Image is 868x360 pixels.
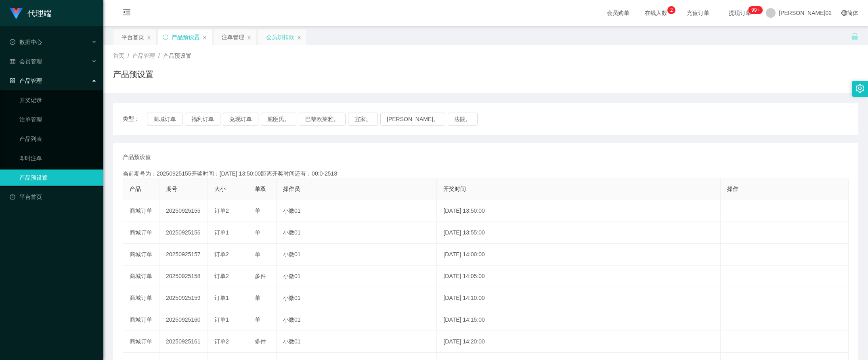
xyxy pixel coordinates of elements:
[123,200,159,222] td: 商城订单
[277,266,437,287] td: 小微01
[266,29,294,45] div: 会员加扣款
[185,113,220,126] button: 福利订单
[255,207,260,214] span: 单
[172,29,200,45] div: 产品预设置
[123,287,159,309] td: 商城订单
[222,29,244,45] div: 注单管理
[19,92,97,108] a: 开奖记录
[277,222,437,244] td: 小微01
[19,111,97,128] a: 注单管理
[147,113,182,126] button: 商城订单
[214,273,229,279] span: 订单2
[130,186,141,192] span: 产品
[123,331,159,353] td: 商城订单
[10,189,97,205] a: 图标： 仪表板平台首页
[277,331,437,353] td: 小微01
[255,295,260,301] span: 单
[261,113,296,126] button: 屈臣氏。
[437,222,721,244] td: [DATE] 13:55:00
[214,229,229,236] span: 订单1
[147,35,151,40] i: 图标： 关闭
[113,52,124,59] span: 首页
[19,39,42,45] font: 数据中心
[380,113,445,126] button: [PERSON_NAME]。
[113,68,153,80] h1: 产品预设置
[727,186,738,192] span: 操作
[255,229,260,236] span: 单
[277,200,437,222] td: 小微01
[855,84,864,93] i: 图标： 设置
[255,316,260,323] span: 单
[128,52,129,59] span: /
[437,309,721,331] td: [DATE] 14:15:00
[448,113,478,126] button: 法院。
[645,10,667,16] font: 在线人数
[255,338,266,345] span: 多件
[10,10,52,16] a: 代理端
[163,52,191,59] span: 产品预设置
[670,6,673,14] p: 2
[163,34,168,40] i: 图标： 同步
[223,113,258,126] button: 兑现订单
[255,186,266,192] span: 单双
[729,10,751,16] font: 提现订单
[166,186,177,192] span: 期号
[214,295,229,301] span: 订单1
[283,186,300,192] span: 操作员
[277,309,437,331] td: 小微01
[158,52,160,59] span: /
[247,35,252,40] i: 图标： 关闭
[851,33,858,40] i: 图标： 解锁
[443,186,466,192] span: 开奖时间
[202,35,207,40] i: 图标： 关闭
[10,39,15,45] i: 图标： check-circle-o
[214,316,229,323] span: 订单1
[348,113,378,126] button: 宜家。
[299,113,346,126] button: 巴黎欧莱雅。
[847,10,858,16] font: 简体
[437,200,721,222] td: [DATE] 13:50:00
[159,309,208,331] td: 20250925160
[214,186,226,192] span: 大小
[10,78,15,84] i: 图标： AppStore-O
[27,0,52,26] h1: 代理端
[123,309,159,331] td: 商城订单
[159,200,208,222] td: 20250925155
[255,273,266,279] span: 多件
[123,153,151,161] span: 产品预设值
[159,222,208,244] td: 20250925156
[159,244,208,266] td: 20250925157
[437,266,721,287] td: [DATE] 14:05:00
[159,331,208,353] td: 20250925161
[123,222,159,244] td: 商城订单
[123,113,147,126] span: 类型：
[437,287,721,309] td: [DATE] 14:10:00
[19,58,42,65] font: 会员管理
[255,251,260,257] span: 单
[122,29,144,45] div: 平台首页
[297,35,302,40] i: 图标： 关闭
[748,6,763,14] sup: 1206
[277,244,437,266] td: 小微01
[19,131,97,147] a: 产品列表
[437,244,721,266] td: [DATE] 14:00:00
[159,266,208,287] td: 20250925158
[132,52,155,59] span: 产品管理
[19,170,97,186] a: 产品预设置
[19,150,97,166] a: 即时注单
[277,287,437,309] td: 小微01
[159,287,208,309] td: 20250925159
[214,207,229,214] span: 订单2
[667,6,675,14] sup: 2
[123,244,159,266] td: 商城订单
[19,77,42,84] font: 产品管理
[841,10,847,16] i: 图标： global
[123,266,159,287] td: 商城订单
[437,331,721,353] td: [DATE] 14:20:00
[123,170,849,178] div: 当前期号为：20250925155开奖时间：[DATE] 13:50:00距离开奖时间还有：00:0-2518
[214,338,229,345] span: 订单2
[214,251,229,257] span: 订单2
[687,10,709,16] font: 充值订单
[113,0,140,26] i: 图标： menu-fold
[10,8,23,19] img: logo.9652507e.png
